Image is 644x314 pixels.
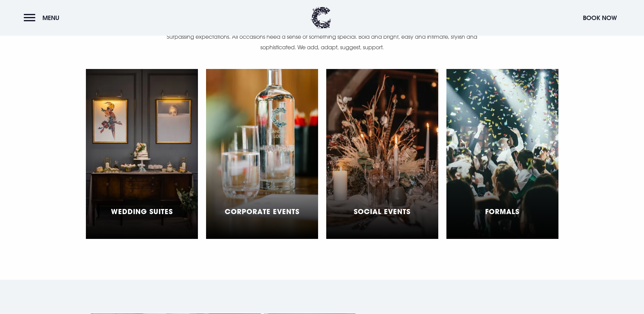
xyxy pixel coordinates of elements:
p: Surpassing expectations. All occasions need a sense of something special. Bold and bright, easy a... [166,32,478,52]
span: Menu [42,14,59,22]
h5: Wedding Suites [111,207,173,215]
h5: Corporate Events [225,207,299,215]
h5: Formals [485,207,519,215]
h5: Social Events [354,207,410,215]
img: Clandeboye Lodge [311,7,331,29]
a: Wedding Suites [86,69,198,239]
a: Corporate Events [206,69,318,239]
button: Menu [24,11,63,25]
button: Book Now [579,11,620,25]
a: Formals [446,69,558,239]
a: Social Events [326,69,438,239]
